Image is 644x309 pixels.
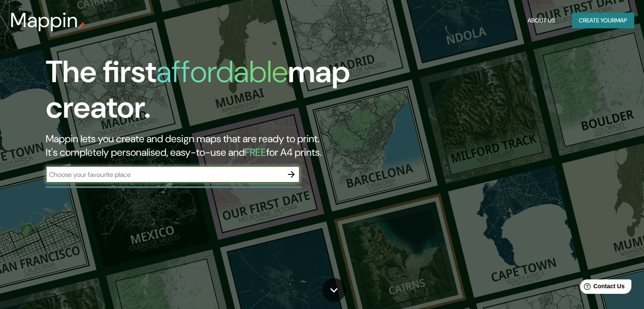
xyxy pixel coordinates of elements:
[572,13,634,28] button: Create yourmap
[78,22,85,29] img: mappin-pin
[524,13,558,28] button: About Us
[46,132,368,159] h2: Mappin lets you create and design maps that are ready to print. It's completely personalised, eas...
[156,52,288,91] h1: affordable
[569,276,635,300] iframe: Help widget launcher
[46,170,283,179] input: Choose your favourite place
[245,146,266,159] h5: FREE
[10,8,78,32] h3: Mappin
[46,54,368,132] h1: The first map creator.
